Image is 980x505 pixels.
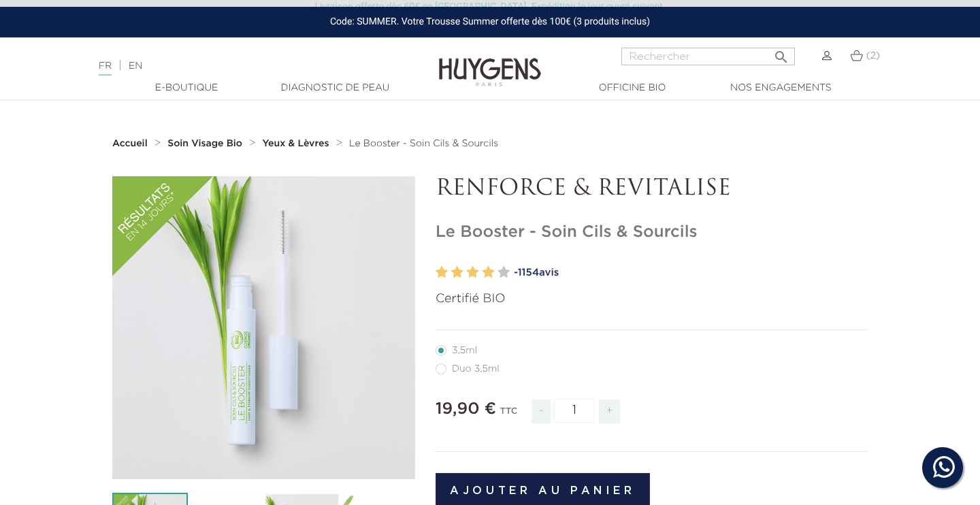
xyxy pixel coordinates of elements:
[500,397,517,434] div: TTC
[349,138,498,149] a: Le Booster - Soin Cils & Sourcils
[167,138,246,149] a: Soin Visage Bio
[263,139,329,148] strong: Yeux & Lèvres
[436,290,868,308] p: Certifié BIO
[518,267,539,278] span: 1154
[850,50,880,61] a: (2)
[92,58,398,74] div: |
[467,263,479,282] label: 3
[129,61,142,71] a: EN
[436,363,516,374] label: Duo 3,5ml
[112,139,148,148] strong: Accueil
[564,81,700,95] a: Officine Bio
[554,399,595,423] input: Quantité
[436,345,493,356] label: 3,5ml
[436,401,496,417] span: 19,90 €
[439,36,541,88] img: Huygens
[769,44,794,62] button: 
[118,81,255,95] a: E-Boutique
[349,139,498,148] span: Le Booster - Soin Cils & Sourcils
[267,81,403,95] a: Diagnostic de peau
[436,223,868,242] h1: Le Booster - Soin Cils & Sourcils
[532,400,551,423] span: -
[451,263,463,282] label: 2
[167,139,242,148] strong: Soin Visage Bio
[866,51,880,61] span: (2)
[773,45,789,61] i: 
[599,400,621,423] span: +
[436,263,448,282] label: 1
[497,263,510,282] label: 5
[263,138,333,149] a: Yeux & Lèvres
[436,176,868,202] p: RENFORCE & REVITALISE
[514,263,868,283] a: -1154avis
[713,81,849,95] a: Nos engagements
[112,138,150,149] a: Accueil
[482,263,494,282] label: 4
[99,61,112,76] a: FR
[621,48,795,65] input: Rechercher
